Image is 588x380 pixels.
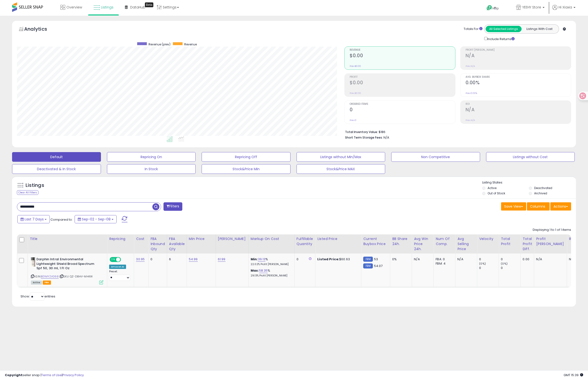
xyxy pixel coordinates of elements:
[466,103,571,106] span: ROI
[17,190,38,195] div: Clear All Filters
[107,164,196,174] button: In Stock
[492,6,499,10] span: Help
[66,5,82,10] span: Overview
[350,65,361,68] small: Prev: $0.00
[202,152,290,162] button: Repricing Off
[569,257,585,261] div: N/A
[486,152,575,162] button: Listings without Cost
[258,257,266,262] a: 39.13
[536,236,565,246] div: Profit [PERSON_NAME]
[414,236,432,252] div: Avg Win Price 24h.
[501,262,508,266] small: (0%)
[251,257,291,266] div: %
[569,236,587,241] div: ROI
[30,236,105,241] div: Title
[189,257,198,262] a: 54.99
[350,107,455,113] h2: 0
[101,5,113,10] span: Listings
[109,236,132,241] div: Repricing
[184,42,197,46] span: Revenue
[31,257,103,284] div: ASIN:
[466,107,571,113] h2: N/A
[552,5,575,16] a: Hi Xiaxia
[130,5,145,10] span: DataHub
[149,42,170,46] span: Revenue (prev)
[297,257,312,261] div: 0
[527,202,550,211] button: Columns
[501,257,520,261] div: 0
[189,236,214,241] div: Min Price
[17,215,50,223] button: Last 7 Days
[486,5,492,11] i: Get Help
[479,236,497,241] div: Velocity
[501,202,526,211] button: Save View
[392,257,408,261] div: 0%
[218,236,247,241] div: [PERSON_NAME]
[457,257,473,261] div: N/A
[31,257,35,267] img: 3184GbcCzWL._SL40_.jpg
[251,263,291,266] p: 22.02% Profit [PERSON_NAME]
[479,266,499,270] div: 0
[466,49,571,51] span: Profit [PERSON_NAME]
[350,119,356,122] small: Prev: 0
[350,49,455,51] span: Revenue
[25,217,44,222] span: Last 7 Days
[251,257,258,261] b: Min:
[109,265,126,269] div: Amazon AI
[350,103,455,106] span: Ordered Items
[488,186,496,190] label: Active
[36,257,95,272] b: Darphin Intral Environmental Lightweight Shield Broad Spectrum Spf 50, 30 ml, 1 Fl Oz
[150,257,163,261] div: 0
[350,92,361,95] small: Prev: $0.00
[436,236,453,246] div: Num of Comp.
[550,202,571,211] button: Actions
[317,257,357,261] div: $60.63
[297,152,385,162] button: Listings without Min/Max
[466,92,477,95] small: Prev: 0.00%
[483,1,508,16] a: Help
[75,215,117,223] button: Sep-02 - Sep-08
[251,268,259,273] b: Max:
[248,234,294,253] th: The percentage added to the cost of goods (COGS) that forms the calculator for Min & Max prices.
[363,263,373,268] small: FBM
[169,236,185,252] div: FBA Available Qty
[202,164,290,174] button: Stock&Price Min
[163,202,182,211] button: Filters
[391,152,480,162] button: Non Competitive
[317,257,339,261] b: Listed Price:
[533,228,571,232] div: Displaying 1 to 1 of 1 items
[297,164,385,174] button: Stock&Price MAX
[436,261,452,266] div: FBM: 4
[120,258,128,262] span: OFF
[534,186,552,190] label: Deactivated
[374,257,378,261] span: 53
[136,257,145,262] a: 30.95
[383,135,389,140] span: N/A
[145,2,153,7] div: Tooltip anchor
[534,191,547,195] label: Archived
[345,129,567,134] li: $186
[169,257,183,261] div: 6
[59,274,93,278] span: | SKU: QZ-D8HV-MHKW
[317,236,359,241] div: Listed Price
[481,36,520,42] div: Include Returns
[109,270,130,281] div: Preset:
[297,236,313,246] div: Fulfillable Quantity
[136,236,146,241] div: Cost
[31,281,42,285] span: All listings currently available for purchase on Amazon
[464,27,482,31] div: Totals For
[466,53,571,59] h2: N/A
[536,257,563,261] div: N/A
[486,26,522,32] button: All Selected Listings
[251,236,292,241] div: Markup on Cost
[559,5,572,10] span: Hi Xiaxia
[479,257,499,261] div: 0
[107,152,196,162] button: Repricing On
[259,268,268,273] a: 58.35
[457,236,475,252] div: Avg Selling Price
[523,257,530,261] div: 0.00
[41,274,59,279] a: B01MY2VG98
[350,53,455,59] h2: $0.00
[251,274,291,277] p: 29.13% Profit [PERSON_NAME]
[43,281,51,285] span: FBA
